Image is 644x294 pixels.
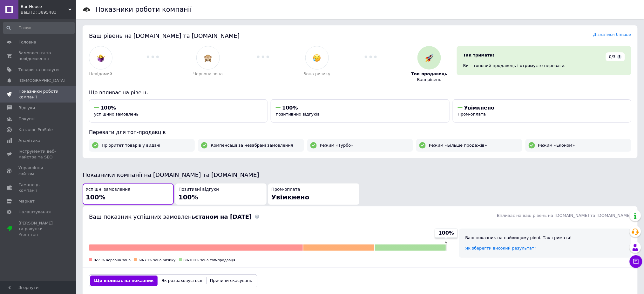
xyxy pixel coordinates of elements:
button: Успішні замовлення100% [83,184,174,205]
button: Що впливає на показник [90,276,158,286]
span: Замовлення та повідомлення [18,50,59,62]
span: Пром-оплата [271,187,300,193]
span: Топ-продавець [411,71,447,77]
span: Так тримати! [463,53,495,57]
div: Ваш ID: 3895483 [21,10,76,15]
span: Bar House [21,4,68,10]
span: 100% [282,105,298,111]
span: Режим «Більше продажів» [429,143,487,148]
span: 100% [86,193,105,201]
span: Що впливає на рівень [89,90,148,96]
span: Зона ризику [304,71,331,77]
span: Каталог ProSale [18,127,53,133]
span: Впливає на ваш рівень на [DOMAIN_NAME] та [DOMAIN_NAME] [497,213,631,218]
span: Увімкнено [464,105,495,111]
span: Ваш показник успішних замовлень [89,213,252,220]
div: 0/3 [606,52,625,61]
div: Prom топ [18,232,59,237]
span: Показники компанії на [DOMAIN_NAME] та [DOMAIN_NAME] [83,171,259,178]
span: 100% [438,230,454,237]
b: станом на [DATE] [195,213,252,220]
button: УвімкненоПром-оплата [453,99,631,123]
span: Налаштування [18,209,51,215]
button: Позитивні відгуки100% [175,184,267,205]
span: Пром-оплата [458,112,486,117]
button: Причини скасувань [206,276,256,286]
span: [PERSON_NAME] та рахунки [18,220,59,238]
span: Товари та послуги [18,67,59,73]
h1: Показники роботи компанії [95,6,192,13]
img: :see_no_evil: [204,54,212,62]
span: Переваги для топ-продавців [89,129,166,135]
span: 0-59% червона зона [94,258,131,262]
span: Режим «Економ» [538,143,575,148]
span: 100% [179,193,198,201]
span: позитивних відгуків [276,112,320,117]
span: Червона зона [193,71,223,77]
span: 80-100% зона топ-продавця [184,258,235,262]
input: Пошук [3,22,75,34]
span: успішних замовлень [94,112,139,117]
span: 60-79% зона ризику [139,258,175,262]
span: Відгуки [18,105,35,111]
button: Пром-оплатаУвімкнено [268,184,359,205]
span: Компенсації за незабрані замовлення [211,143,293,148]
span: Аналітика [18,138,40,144]
span: Показники роботи компанії [18,89,59,100]
span: [DEMOGRAPHIC_DATA] [18,78,65,84]
div: Ви – топовий продавець і отримуєте переваги. [463,63,625,69]
span: Увімкнено [271,193,309,201]
a: Як зберегти високий результат? [465,246,537,251]
span: Управління сайтом [18,165,59,177]
button: Чат з покупцем [630,255,642,268]
span: Ваш рівень [417,77,442,83]
img: :rocket: [425,54,433,62]
span: Інструменти веб-майстра та SEO [18,149,59,160]
div: Ваш показник на найвищому рівні. Так тримати! [465,235,625,241]
a: Дізнатися більше [593,32,631,37]
span: Покупці [18,116,36,122]
button: 100%позитивних відгуків [271,99,449,123]
span: Ваш рівень на [DOMAIN_NAME] та [DOMAIN_NAME] [89,32,240,39]
span: Гаманець компанії [18,182,59,193]
span: Маркет [18,198,35,204]
span: Головна [18,39,36,45]
span: Успішні замовлення [86,187,130,193]
img: :woman-shrugging: [97,54,105,62]
button: Як розраховується [158,276,206,286]
span: Пріоритет товарів у видачі [102,143,160,148]
span: 100% [100,105,116,111]
span: Режим «Турбо» [320,143,354,148]
span: Позитивні відгуки [179,187,219,193]
button: 100%успішних замовлень [89,99,268,123]
img: :disappointed_relieved: [313,54,321,62]
span: ? [617,55,622,59]
span: Невідомий [89,71,112,77]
